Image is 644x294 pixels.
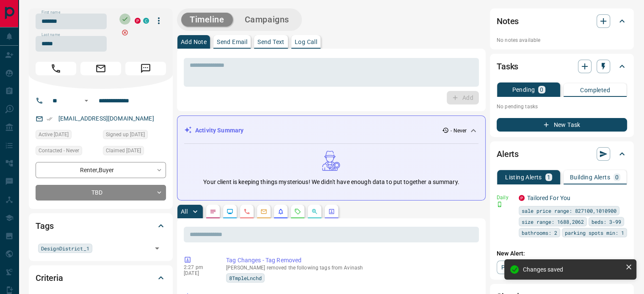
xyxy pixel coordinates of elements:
p: New Alert: [497,249,627,258]
p: Pending [512,87,535,93]
span: Signed up [DATE] [106,130,145,139]
p: Log Call [295,39,317,45]
p: No pending tasks [497,100,627,113]
h2: Tasks [497,60,518,73]
button: Timeline [181,13,233,27]
span: DesignDistrict_1 [41,244,89,253]
div: property.ca [135,18,141,24]
div: Mon Jun 03 2019 [103,146,166,158]
div: Renter , Buyer [36,162,166,178]
svg: Email Verified [47,116,53,122]
span: size range: 1688,2062 [522,217,584,226]
p: 0 [615,174,619,180]
span: bathrooms: 2 [522,228,557,237]
svg: Agent Actions [328,208,335,215]
h2: Tags [36,219,53,233]
svg: Lead Browsing Activity [227,208,233,215]
svg: Calls [243,208,250,215]
p: Building Alerts [570,174,610,180]
span: Contacted - Never [39,146,79,155]
div: Alerts [497,144,627,164]
div: Activity Summary- Never [184,123,478,138]
span: parking spots min: 1 [565,228,624,237]
p: Tag Changes - Tag Removed [226,256,475,265]
div: Tags [36,216,166,236]
svg: Opportunities [311,208,318,215]
div: TBD [36,185,166,201]
span: sale price range: 827100,1010900 [522,206,616,215]
p: Send Email [217,39,247,45]
button: Campaigns [236,13,298,27]
span: Message [125,62,166,75]
span: beds: 3-99 [591,217,621,226]
p: [PERSON_NAME] removed the following tags from Avinash [226,265,475,271]
h2: Alerts [497,147,519,161]
p: Daily [497,194,514,201]
div: Criteria [36,268,166,288]
div: Changes saved [523,266,622,273]
label: Last name [41,32,60,38]
p: Send Text [257,39,285,45]
p: [DATE] [184,270,213,276]
svg: Notes [210,208,216,215]
a: Tailored For You [527,195,570,201]
div: Notes [497,11,627,31]
span: Claimed [DATE] [106,146,141,155]
button: Open [81,96,91,106]
div: property.ca [519,195,525,201]
div: Fri Oct 15 2021 [36,130,99,142]
p: No notes available [497,36,627,44]
label: First name [41,10,60,15]
svg: Push Notification Only [497,201,503,207]
button: Open [151,242,163,254]
svg: Requests [294,208,301,215]
span: Active [DATE] [39,130,69,139]
svg: Emails [260,208,267,215]
a: Property [497,261,540,274]
p: All [181,209,188,214]
div: condos.ca [143,18,149,24]
span: Email [80,62,121,75]
span: Call [36,62,76,75]
h2: Notes [497,14,519,28]
div: Tasks [497,56,627,77]
button: New Task [497,118,627,132]
p: 1 [547,174,550,180]
p: - Never [451,127,467,135]
p: Your client is keeping things mysterious! We didn't have enough data to put together a summary. [203,178,459,187]
p: 2:27 pm [184,264,213,270]
p: Completed [580,87,610,93]
div: Mon Jun 03 2019 [103,130,166,142]
p: 0 [540,87,543,93]
h2: Criteria [36,271,63,285]
p: Listing Alerts [505,174,542,180]
svg: Listing Alerts [277,208,284,215]
span: 8TmpleLnchd [229,274,262,282]
p: Add Note [181,39,207,45]
a: [EMAIL_ADDRESS][DOMAIN_NAME] [58,115,154,122]
p: Activity Summary [195,126,243,135]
